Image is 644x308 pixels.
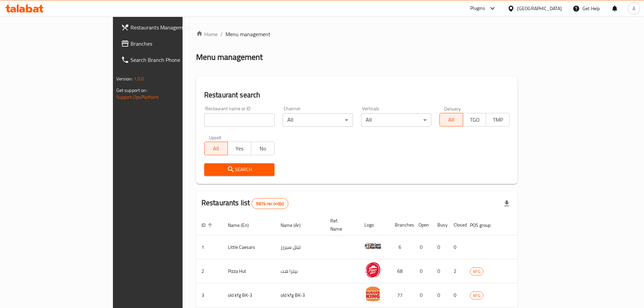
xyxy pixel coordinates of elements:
[432,283,448,307] td: 0
[251,142,275,155] button: No
[448,259,464,283] td: 2
[389,215,413,235] th: Branches
[413,259,432,283] td: 0
[470,221,499,229] span: POS group
[389,235,413,259] td: 6
[130,40,215,48] span: Branches
[517,5,562,12] div: [GEOGRAPHIC_DATA]
[130,23,215,31] span: Restaurants Management
[470,268,483,276] span: KFG
[448,235,464,259] td: 0
[222,283,275,307] td: old kfg BK-3
[204,90,510,100] h2: Restaurant search
[470,292,483,300] span: KFG
[201,198,288,209] h2: Restaurants list
[196,52,263,63] h2: Menu management
[364,261,381,278] img: Pizza Hut
[222,235,275,259] td: Little Caesars
[204,163,275,176] button: Search
[389,259,413,283] td: 68
[254,144,272,153] span: No
[330,217,351,233] span: Ref. Name
[275,235,325,259] td: ليتل سيزرز
[210,165,269,174] span: Search
[432,259,448,283] td: 0
[413,283,432,307] td: 0
[252,198,288,209] div: Total records count
[633,5,635,12] span: A
[489,115,507,125] span: TMP
[201,221,214,229] span: ID
[283,113,353,127] div: All
[463,113,486,126] button: TGO
[444,106,461,111] label: Delivery
[470,4,485,13] div: Plugins
[116,93,159,101] a: Support.OpsPlatform
[413,235,432,259] td: 0
[359,215,389,235] th: Logo
[220,30,223,38] li: /
[389,283,413,307] td: 77
[443,115,460,125] span: All
[275,259,325,283] td: بيتزا هت
[116,86,147,95] span: Get support on:
[116,35,220,52] a: Branches
[228,142,251,155] button: Yes
[196,30,518,38] nav: breadcrumb
[228,221,258,229] span: Name (En)
[116,52,220,68] a: Search Branch Phone
[439,113,463,126] button: All
[432,215,448,235] th: Busy
[364,237,381,254] img: Little Caesars
[209,135,221,140] label: Upsell
[466,115,484,125] span: TGO
[364,285,381,302] img: old kfg BK-3
[486,113,509,126] button: TMP
[134,74,144,83] span: 1.0.0
[225,30,270,38] span: Menu management
[448,215,464,235] th: Closed
[222,259,275,283] td: Pizza Hut
[204,113,275,127] input: Search for restaurant name or ID..
[432,235,448,259] td: 0
[252,200,288,207] span: 9874 record(s)
[499,195,515,212] div: Export file
[275,283,325,307] td: old kfg BK-3
[231,144,248,153] span: Yes
[116,74,133,83] span: Version:
[448,283,464,307] td: 0
[361,113,431,127] div: All
[204,142,228,155] button: All
[413,215,432,235] th: Open
[281,221,309,229] span: Name (Ar)
[116,19,220,35] a: Restaurants Management
[130,56,215,64] span: Search Branch Phone
[207,144,225,153] span: All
